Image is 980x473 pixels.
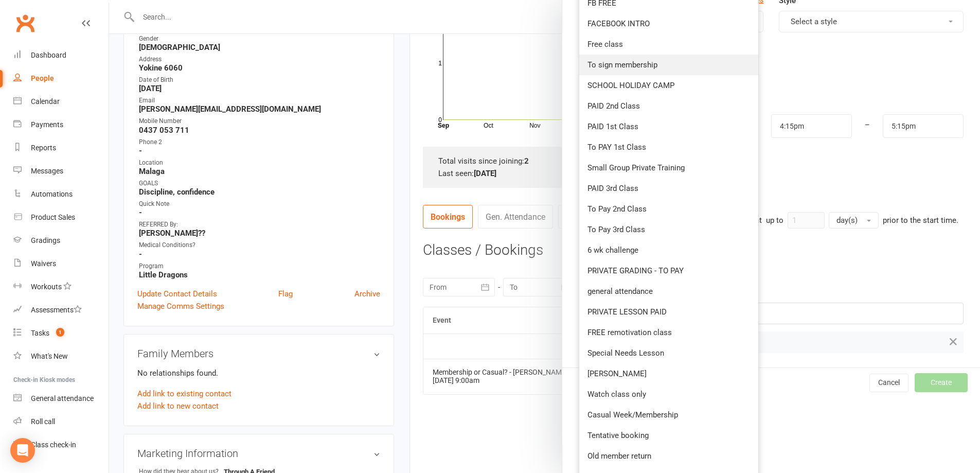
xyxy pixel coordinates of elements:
[947,336,959,349] button: Remove from Appointment
[13,90,109,113] a: Calendar
[587,410,678,419] span: Casual Week/Membership
[579,363,758,384] a: [PERSON_NAME]
[13,322,109,345] a: Tasks 1
[13,252,109,275] a: Waivers
[587,184,638,193] span: PAID 3rd Class
[12,10,38,36] a: Clubworx
[579,405,758,425] a: Casual Week/Membership
[579,34,758,55] a: Free class
[579,55,758,75] a: To sign membership
[31,259,56,268] div: Waivers
[31,283,62,291] div: Workouts
[13,410,109,433] a: Roll call
[31,97,60,106] div: Calendar
[579,446,758,466] a: Old member return
[579,303,964,324] input: Search and members and prospects
[587,81,674,90] span: SCHOOL HOLIDAY CAMP
[587,328,672,337] span: FREE remotivation class
[13,275,109,299] a: Workouts
[13,183,109,206] a: Automations
[766,212,879,229] div: up to
[579,96,758,116] a: PAID 2nd Class
[587,287,653,296] span: general attendance
[13,44,109,67] a: Dashboard
[587,431,649,440] span: Tentative booking
[579,302,758,322] a: PRIVATE LESSON PAID
[579,384,758,405] a: Watch class only
[587,369,647,378] span: [PERSON_NAME]
[579,137,758,157] a: To PAY 1st Class
[31,352,68,360] div: What's New
[31,120,63,129] div: Payments
[579,13,758,34] a: FACEBOOK INTRO
[31,417,55,426] div: Roll call
[31,74,54,82] div: People
[791,17,837,26] span: Select a style
[587,225,645,234] span: To Pay 3rd Class
[13,113,109,136] a: Payments
[587,266,684,275] span: PRIVATE GRADING - TO PAY
[31,213,75,221] div: Product Sales
[31,394,94,402] div: General attendance
[612,212,958,229] div: Members can cancel bookings to this event
[587,246,638,255] span: 6 wk challenge
[587,60,657,69] span: To sign membership
[836,216,858,225] span: day(s)
[31,190,73,198] div: Automations
[31,236,60,244] div: Gradings
[829,212,879,229] button: day(s)
[587,390,646,399] span: Watch class only
[587,163,685,172] span: Small Group Private Training
[587,40,623,49] span: Free class
[13,136,109,160] a: Reports
[579,322,758,343] a: FREE remotivation class
[587,143,646,152] span: To PAY 1st Class
[13,229,109,252] a: Gradings
[10,438,35,463] div: Open Intercom Messenger
[31,167,63,175] div: Messages
[579,425,758,446] a: Tentative booking
[31,441,76,449] div: Class check-in
[31,144,56,152] div: Reports
[587,19,650,28] span: FACEBOOK INTRO
[56,328,64,337] span: 1
[13,387,109,410] a: General attendance kiosk mode
[851,114,883,138] div: –
[579,260,758,281] a: PRIVATE GRADING - TO PAY
[579,116,758,137] a: PAID 1st Class
[579,75,758,96] a: SCHOOL HOLIDAY CAMP
[579,219,758,240] a: To Pay 3rd Class
[31,51,66,59] div: Dashboard
[31,329,49,337] div: Tasks
[13,206,109,229] a: Product Sales
[779,11,964,32] button: Select a style
[13,345,109,368] a: What's New
[13,433,109,457] a: Class kiosk mode
[31,306,82,314] div: Assessments
[587,101,640,111] span: PAID 2nd Class
[579,157,758,178] a: Small Group Private Training
[13,299,109,322] a: Assessments
[587,451,651,461] span: Old member return
[587,204,647,214] span: To Pay 2nd Class
[579,240,758,260] a: 6 wk challenge
[587,348,664,358] span: Special Needs Lesson
[13,160,109,183] a: Messages
[579,178,758,199] a: PAID 3rd Class
[13,67,109,90] a: People
[587,307,667,317] span: PRIVATE LESSON PAID
[587,122,638,131] span: PAID 1st Class
[579,199,758,219] a: To Pay 2nd Class
[579,281,758,302] a: general attendance
[579,343,758,363] a: Special Needs Lesson
[883,216,958,225] span: prior to the start time.
[869,374,908,392] button: Cancel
